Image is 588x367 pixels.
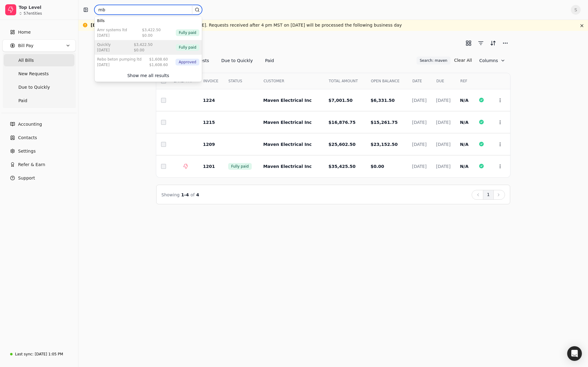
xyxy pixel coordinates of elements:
[329,98,353,103] span: $7,001.50
[18,43,33,49] span: Bill Pay
[203,142,215,147] span: 1209
[203,120,215,125] span: 1215
[260,56,279,65] button: Paid
[156,56,279,65] div: Invoice filter options
[329,164,356,169] span: $35,425.50
[97,27,127,33] div: AMR Systems Ltd
[15,351,33,357] div: Last sync:
[329,78,358,84] span: TOTAL AMOUNT
[217,56,258,65] button: Due to Quickly
[95,16,202,69] div: Suggestions
[2,172,76,184] button: Support
[263,142,311,147] span: Maven Electrical Inc
[2,349,76,360] a: Last sync:[DATE] 1:05 PM
[95,16,202,25] div: Bills
[127,72,169,79] div: Show me all results
[134,42,153,47] div: $3,422.50
[4,81,74,93] a: Due to Quickly
[2,145,76,157] a: Settings
[91,23,109,28] span: [DATE] :
[460,78,467,84] span: REF
[460,142,469,147] span: N/A
[371,164,384,169] span: $0.00
[436,164,450,169] span: [DATE]
[196,192,199,197] span: 4
[190,192,195,197] span: of
[149,57,168,62] div: $1,608.60
[96,71,201,80] button: Show me all results
[371,120,398,125] span: $15,261.75
[412,120,427,125] span: [DATE]
[263,98,311,103] span: Maven Electrical Inc
[97,57,141,62] div: Rebo Beton Pumping Ltd
[134,47,153,53] div: $0.00
[436,120,450,125] span: [DATE]
[436,78,444,84] span: DUE
[97,33,127,38] div: [DATE]
[179,59,196,65] span: Approved
[329,142,356,147] span: $25,602.50
[181,192,189,197] span: 1 - 4
[142,33,161,38] div: $0.00
[371,142,398,147] span: $23,152.50
[24,12,42,15] div: 57 entities
[97,62,141,68] div: [DATE]
[474,56,510,65] button: Column visibility settings
[460,98,469,103] span: N/A
[2,39,76,52] button: Bill Pay
[4,95,74,107] a: Paid
[18,71,49,77] span: New Requests
[94,5,202,15] input: Search
[371,98,395,103] span: $6,331.50
[18,84,50,91] span: Due to Quickly
[18,135,37,141] span: Contacts
[18,175,35,181] span: Support
[203,164,215,169] span: 1201
[571,5,581,15] button: S
[500,38,510,48] button: More
[97,47,111,53] div: [DATE]
[412,98,427,103] span: [DATE]
[142,27,161,33] div: $3,422.50
[19,4,73,10] div: Top Level
[18,57,34,64] span: All Bills
[4,54,74,66] a: All Bills
[460,164,469,169] span: N/A
[91,22,402,28] div: Transactions will not be processed on [DATE]. Requests received after 4 pm MST on [DATE] will be ...
[371,78,400,84] span: OPEN BALANCE
[436,142,450,147] span: [DATE]
[203,98,215,103] span: 1224
[417,57,450,65] button: Search: maven
[203,78,218,84] span: INVOICE
[567,346,582,361] div: Open Intercom Messenger
[18,121,42,128] span: Accounting
[412,164,427,169] span: [DATE]
[18,148,36,154] span: Settings
[149,62,168,68] div: $1,608.60
[97,42,111,47] div: Quickly
[412,142,427,147] span: [DATE]
[18,98,27,104] span: Paid
[413,78,422,84] span: DATE
[18,29,31,35] span: Home
[2,158,76,171] button: Refer & Earn
[460,120,469,125] span: N/A
[161,192,179,197] span: Showing
[436,98,450,103] span: [DATE]
[4,68,74,80] a: New Requests
[263,78,284,84] span: CUSTOMER
[420,58,447,63] span: Search: maven
[228,78,242,84] span: STATUS
[2,26,76,38] a: Home
[231,164,249,169] span: Fully paid
[18,161,45,168] span: Refer & Earn
[2,118,76,130] a: Accounting
[2,132,76,144] a: Contacts
[488,38,498,48] button: Sort
[179,45,196,50] span: Fully paid
[329,120,356,125] span: $16,876.75
[263,120,311,125] span: Maven Electrical Inc
[263,164,311,169] span: Maven Electrical Inc
[483,190,494,200] button: 1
